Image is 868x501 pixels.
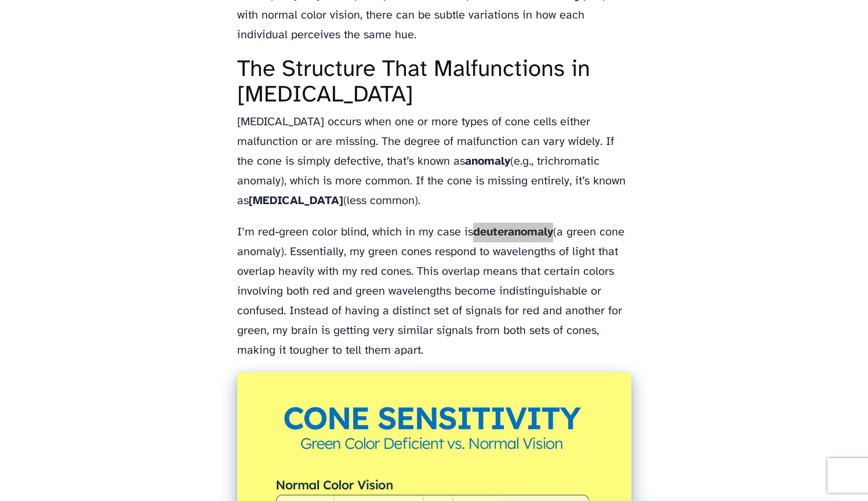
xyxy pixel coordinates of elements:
[237,223,631,361] p: I’m red-green color blind, which in my case is (a green cone anomaly). Essentially, my green cone...
[473,226,553,238] strong: deuteranomaly
[465,155,510,168] strong: anomaly
[237,57,631,108] h2: The Structure That Malfunctions in [MEDICAL_DATA]
[249,195,343,207] strong: [MEDICAL_DATA]
[237,112,631,211] p: [MEDICAL_DATA] occurs when one or more types of cone cells either malfunction or are missing. The...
